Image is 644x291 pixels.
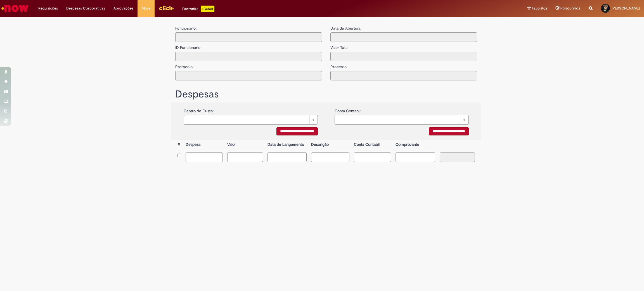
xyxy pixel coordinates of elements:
label: Conta Contabil: [335,105,361,114]
span: Despesas Corporativas [66,6,105,11]
a: Limpar campo {0} [335,115,469,125]
th: Descrição [309,140,351,150]
th: # [175,140,183,150]
label: Centro de Custo: [184,105,214,114]
label: ID Funcionario: [175,42,201,50]
a: Rascunhos [556,6,581,11]
label: Data de Abertura: [330,25,361,31]
img: click_logo_yellow_360x200.png [159,4,174,12]
h1: Despesas [175,89,477,100]
a: Limpar campo {0} [184,115,318,125]
span: Rascunhos [560,6,581,11]
label: Protocolo: [175,61,193,70]
span: More [142,6,150,11]
label: Funcionario: [175,25,196,31]
span: [PERSON_NAME] [612,6,640,11]
th: Comprovante [393,140,438,150]
img: ServiceNow [1,3,29,14]
span: Requisições [38,6,58,11]
p: +GenAi [201,6,214,12]
span: Favoritos [532,6,547,11]
div: Padroniza [182,6,214,12]
label: Valor Total [330,42,348,50]
th: Conta Contabil [352,140,393,150]
label: Processo: [330,61,347,70]
th: Despesa [183,140,225,150]
span: Aprovações [113,6,133,11]
th: Data de Lançamento [265,140,309,150]
th: Valor [225,140,265,150]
